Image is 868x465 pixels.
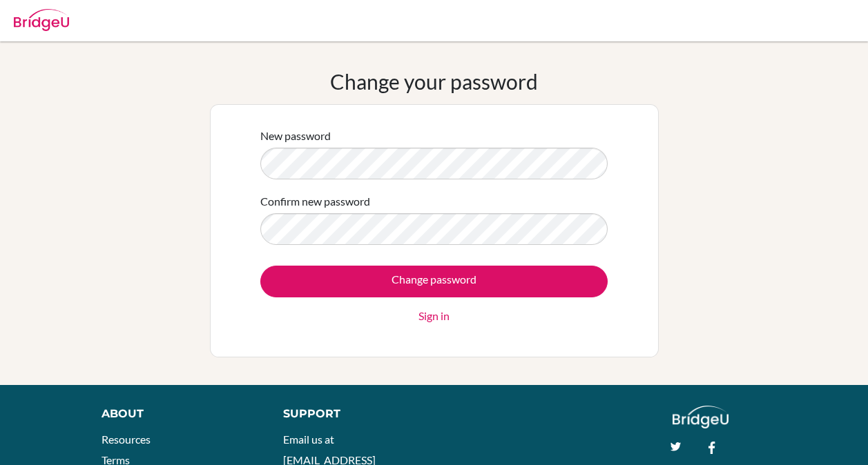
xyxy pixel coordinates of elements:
[14,9,69,31] img: Bridge-U
[102,406,252,422] div: About
[260,266,608,297] input: Change password
[283,406,421,422] div: Support
[260,193,370,210] label: Confirm new password
[260,128,331,144] label: New password
[418,308,450,324] a: Sign in
[673,406,729,428] img: logo_white@2x-f4f0deed5e89b7ecb1c2cc34c3e3d731f90f0f143d5ea2071677605dd97b5244.png
[102,433,151,446] a: Resources
[330,69,538,94] h1: Change your password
